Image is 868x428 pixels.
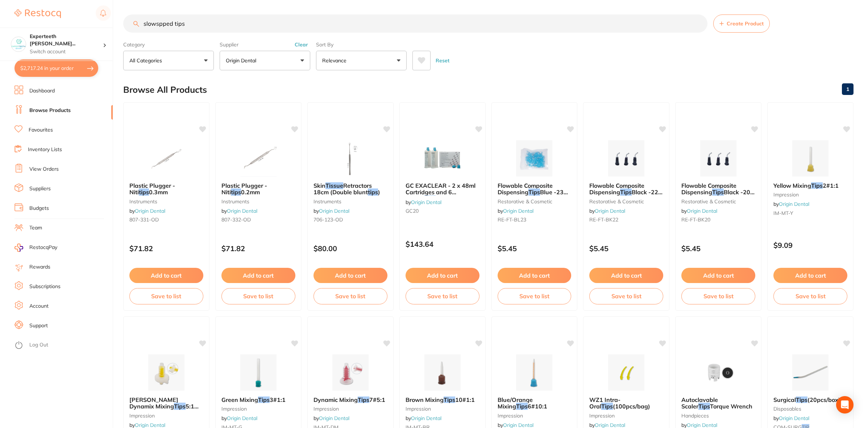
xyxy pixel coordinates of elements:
img: WZ1 Intra-Oral Tips (100pcs/bag) [603,354,650,391]
img: Restocq Logo [14,9,61,18]
small: handpieces [681,413,755,419]
a: Dashboard [29,87,55,95]
a: Browse Products [29,107,71,114]
a: Budgets [29,205,49,212]
a: Origin Dental [779,415,809,421]
a: Favourites [29,126,53,134]
em: tips [139,188,149,196]
small: disposables [773,406,847,412]
small: impression [498,413,572,419]
b: WZ1 Intra-Oral Tips (100pcs/bag) [589,396,663,410]
a: Origin Dental [227,208,257,214]
span: by [406,199,441,205]
img: Dynamic Mixing Tips 7#5:1 [327,354,374,391]
b: Plastic Plugger - Niti tips 0.2mm [221,182,295,196]
span: Black -20G (100pcs/bag) [681,188,755,202]
a: Support [29,322,48,329]
span: Create Product [727,21,764,26]
a: Origin Dental [227,415,257,421]
img: Plastic Plugger - Niti tips 0.2mm [235,140,282,176]
a: Origin Dental [687,208,717,214]
span: (100pcs/bag) [613,403,650,410]
button: Save to list [313,288,387,304]
span: by [221,415,257,421]
em: Tissue [325,182,343,189]
em: Tips [444,396,455,403]
a: View Orders [29,166,59,173]
b: Flowable Composite Dispensing Tips Black -20G (100pcs/bag) [681,182,755,196]
span: RE-FT-BL23 [498,216,526,223]
span: GC20 [406,208,419,214]
a: Origin Dental [319,415,349,421]
a: Rewards [29,263,50,271]
button: Add to cart [221,268,295,283]
label: Supplier [220,41,310,48]
span: [PERSON_NAME] Dynamix Mixing [129,396,178,410]
small: impression [221,406,295,412]
small: impression [589,413,663,419]
a: Account [29,303,49,310]
em: tips [231,188,241,196]
p: Origin Dental [226,57,259,64]
em: Tips [698,403,710,410]
p: $80.00 [313,244,387,253]
button: Save to list [589,288,663,304]
label: Category [123,41,214,48]
img: Flowable Composite Dispensing Tips Black -22G (100pcs/bag) [603,140,650,176]
em: Tips [712,188,724,196]
span: Dynamic Mixing [313,396,358,403]
span: 7#5:1 [369,396,385,403]
button: Add to cart [129,268,203,283]
img: Blue/Orange Mixing Tips 6#10:1 [511,354,558,391]
b: Yellow Mixing Tips 2#1:1 [773,182,847,189]
span: by [406,415,441,421]
a: Origin Dental [411,415,441,421]
em: Tips [358,396,369,403]
span: Black -22G (100pcs/bag) [589,188,663,202]
button: Create Product [713,14,770,33]
span: RE-FT-BK22 [589,216,618,223]
span: 807-331-OD [129,216,159,223]
span: Yellow Mixing [773,182,811,189]
b: Blue/Orange Mixing Tips 6#10:1 [498,396,572,410]
a: Restocq Logo [14,5,61,22]
span: Torque Wrench [710,403,752,410]
img: Flowable Composite Dispensing Tips Black -20G (100pcs/bag) [695,140,742,176]
a: Origin Dental [411,199,441,205]
small: impression [773,192,847,198]
b: Skin Tissue Retractors 18cm (Double blunt tips) [313,182,387,196]
span: 10#1:1 [455,396,475,403]
p: Relevance [322,57,349,64]
img: Kulzer Dynamix Mixing Tips 5:1 for Heraeus [143,354,190,391]
a: Team [29,224,42,232]
small: instruments [129,199,203,204]
button: Relevance [316,51,407,70]
span: Flowable Composite Dispensing [589,182,644,196]
img: GC EXACLEAR - 2 x 48ml Cartridges and 6 Mixing Tips [419,140,466,176]
span: Plastic Plugger - Niti [129,182,175,196]
h2: Browse All Products [123,85,207,95]
span: by [129,208,165,214]
button: Log Out [14,340,111,351]
small: restorative & cosmetic [681,199,755,204]
button: Save to list [129,288,203,304]
span: GC EXACLEAR - 2 x 48ml Cartridges and 6 Mixing [406,182,475,203]
button: All Categories [123,51,214,70]
img: Yellow Mixing Tips 2#1:1 [787,140,834,176]
em: Tips [174,403,186,410]
b: Flowable Composite Dispensing Tips Blue -23G (100pcs/bag) [498,182,572,196]
button: Add to cart [406,268,479,283]
a: Log Out [29,341,48,349]
span: by [313,415,349,421]
b: Plastic Plugger - Niti tips 0.3mm [129,182,203,196]
span: WZ1 Intra-Oral [589,396,620,410]
p: $143.64 [406,240,479,248]
em: Tips [516,403,528,410]
em: Tips [258,396,270,403]
b: Kulzer Dynamix Mixing Tips 5:1 for Heraeus [129,396,203,410]
small: restorative & cosmetic [498,199,572,204]
em: tips [368,188,378,196]
span: by [498,208,533,214]
a: Origin Dental [135,208,165,214]
span: Flowable Composite Dispensing [498,182,553,196]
